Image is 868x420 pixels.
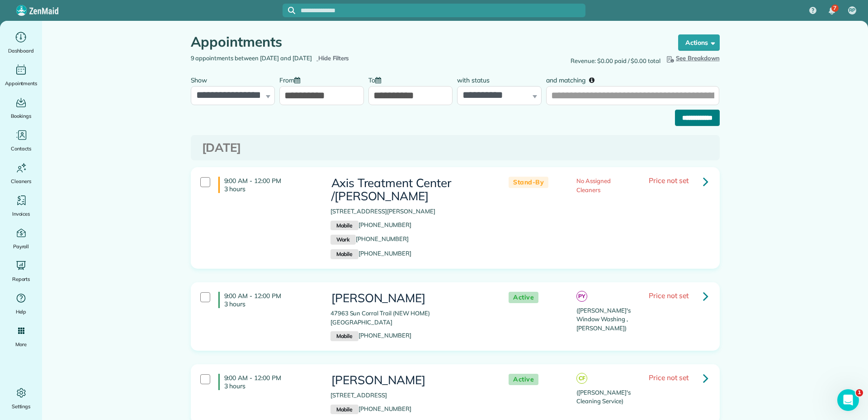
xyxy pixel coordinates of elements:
h4: 9:00 AM - 12:00 PM [218,374,317,390]
p: 3 hours [224,185,317,193]
span: Price not set [649,291,689,300]
span: Help [16,307,27,316]
span: 7 [833,5,836,12]
span: PY [576,291,587,302]
span: Payroll [13,242,29,251]
span: No Assigned Cleaners [576,177,611,193]
span: Bookings [11,111,32,121]
a: Mobile[PHONE_NUMBER] [330,332,411,339]
a: Help [4,291,38,316]
span: Settings [12,402,31,411]
h3: Axis Treatment Center /[PERSON_NAME] [330,177,491,203]
a: Settings [4,386,38,411]
h3: [PERSON_NAME] [330,374,491,387]
a: Contacts [4,128,38,153]
span: Appointments [5,79,38,88]
span: Reports [12,275,30,284]
span: Invoices [12,209,30,218]
a: Work[PHONE_NUMBER] [330,235,409,242]
p: 3 hours [224,300,317,308]
button: Focus search [283,7,295,14]
small: Mobile [330,249,359,259]
a: Dashboard [4,30,38,55]
button: Actions [678,34,720,51]
span: Revenue: $0.00 paid / $0.00 total [571,57,660,66]
label: and matching [546,71,601,88]
div: 7 unread notifications [822,1,841,21]
small: Mobile [330,405,359,415]
span: Price not set [649,176,689,185]
p: [STREET_ADDRESS] [330,391,491,400]
span: Contacts [11,144,31,153]
small: Mobile [330,331,359,341]
a: Appointments [4,63,38,88]
a: Invoices [4,193,38,218]
iframe: Intercom live chat [837,389,859,411]
span: Cleaners [11,177,31,186]
p: [STREET_ADDRESS][PERSON_NAME] [330,207,491,216]
span: Active [509,374,538,385]
span: Active [509,292,538,303]
p: 3 hours [224,382,317,390]
h1: Appointments [191,34,661,49]
small: Mobile [330,221,359,231]
span: Dashboard [8,46,34,55]
h3: [DATE] [202,141,708,154]
a: Bookings [4,95,38,121]
a: Hide Filters [316,54,349,62]
label: From [279,71,305,88]
small: Work [330,235,356,245]
span: More [15,340,27,349]
div: 9 appointments between [DATE] and [DATE] [184,54,455,63]
button: See Breakdown [665,54,720,63]
svg: Focus search [288,7,295,14]
span: 1 [856,389,863,396]
span: ([PERSON_NAME]'s Cleaning Service) [576,389,630,405]
a: Mobile[PHONE_NUMBER] [330,405,411,412]
h4: 9:00 AM - 12:00 PM [218,292,317,308]
span: RP [849,7,855,14]
span: Hide Filters [318,54,349,63]
span: ([PERSON_NAME]'s Window Washing , [PERSON_NAME]) [576,307,630,332]
h3: [PERSON_NAME] [330,292,491,305]
label: To [368,71,386,88]
span: CF [576,373,587,384]
a: Mobile[PHONE_NUMBER] [330,250,411,257]
span: Stand-By [509,177,548,188]
p: 47963 Sun Corral Trail (NEW HOME) [GEOGRAPHIC_DATA] [330,309,491,327]
a: Cleaners [4,160,38,186]
h4: 9:00 AM - 12:00 PM [218,177,317,193]
span: Price not set [649,373,689,382]
a: Reports [4,258,38,284]
a: Mobile[PHONE_NUMBER] [330,221,411,228]
a: Payroll [4,226,38,251]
